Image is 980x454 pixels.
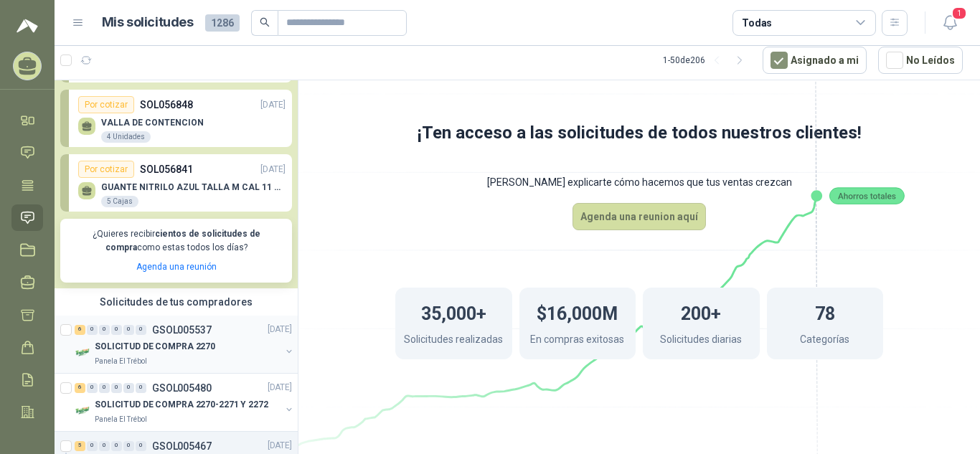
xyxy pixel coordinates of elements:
[99,441,110,451] div: 0
[105,229,260,252] b: cientos de solicitudes de compra
[530,331,624,351] p: En compras exitosas
[111,325,122,335] div: 0
[800,331,849,351] p: Categorías
[140,161,193,177] p: SOL056841
[763,47,867,74] button: Asignado a mi
[95,356,147,367] p: Panela El Trébol
[111,441,122,451] div: 0
[537,296,618,328] h1: $16,000M
[404,331,503,351] p: Solicitudes realizadas
[78,161,134,178] div: Por cotizar
[75,344,92,361] img: Company Logo
[136,325,146,335] div: 0
[152,383,212,393] p: GSOL005480
[878,47,963,74] button: No Leídos
[55,288,298,316] div: Solicitudes de tus compradores
[101,196,138,207] div: 5 Cajas
[663,49,751,72] div: 1 - 50 de 206
[136,383,146,393] div: 0
[260,17,270,27] span: search
[815,296,835,328] h1: 78
[123,383,134,393] div: 0
[573,203,706,230] button: Agenda una reunion aquí
[87,383,98,393] div: 0
[95,414,147,425] p: Panela El Trébol
[152,441,212,451] p: GSOL005467
[742,15,772,31] div: Todas
[95,340,215,354] p: SOLICITUD DE COMPRA 2270
[140,97,193,113] p: SOL056848
[260,163,286,176] p: [DATE]
[69,227,283,255] p: ¿Quieres recibir como estas todos los días?
[75,383,85,393] div: 6
[421,296,486,328] h1: 35,000+
[87,325,98,335] div: 0
[123,441,134,451] div: 0
[75,379,295,425] a: 6 0 0 0 0 0 GSOL005480[DATE] Company LogoSOLICITUD DE COMPRA 2270-2271 Y 2272Panela El Trébol
[75,321,295,367] a: 6 0 0 0 0 0 GSOL005537[DATE] Company LogoSOLICITUD DE COMPRA 2270Panela El Trébol
[660,331,742,351] p: Solicitudes diarias
[101,182,286,192] p: GUANTE NITRILO AZUL TALLA M CAL 11 CAJA x 100 UND
[681,296,721,328] h1: 200+
[102,12,194,33] h1: Mis solicitudes
[101,131,151,143] div: 4 Unidades
[268,439,292,453] p: [DATE]
[136,441,146,451] div: 0
[75,402,92,420] img: Company Logo
[136,262,217,272] a: Agenda una reunión
[205,14,240,32] span: 1286
[260,98,286,112] p: [DATE]
[60,154,292,212] a: Por cotizarSOL056841[DATE] GUANTE NITRILO AZUL TALLA M CAL 11 CAJA x 100 UND5 Cajas
[78,96,134,113] div: Por cotizar
[17,17,38,34] img: Logo peakr
[111,383,122,393] div: 0
[60,90,292,147] a: Por cotizarSOL056848[DATE] VALLA DE CONTENCION4 Unidades
[268,323,292,336] p: [DATE]
[75,325,85,335] div: 6
[87,441,98,451] div: 0
[99,383,110,393] div: 0
[99,325,110,335] div: 0
[75,441,85,451] div: 5
[152,325,212,335] p: GSOL005537
[95,398,268,412] p: SOLICITUD DE COMPRA 2270-2271 Y 2272
[123,325,134,335] div: 0
[268,381,292,394] p: [DATE]
[951,6,967,20] span: 1
[937,10,963,36] button: 1
[101,118,204,128] p: VALLA DE CONTENCION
